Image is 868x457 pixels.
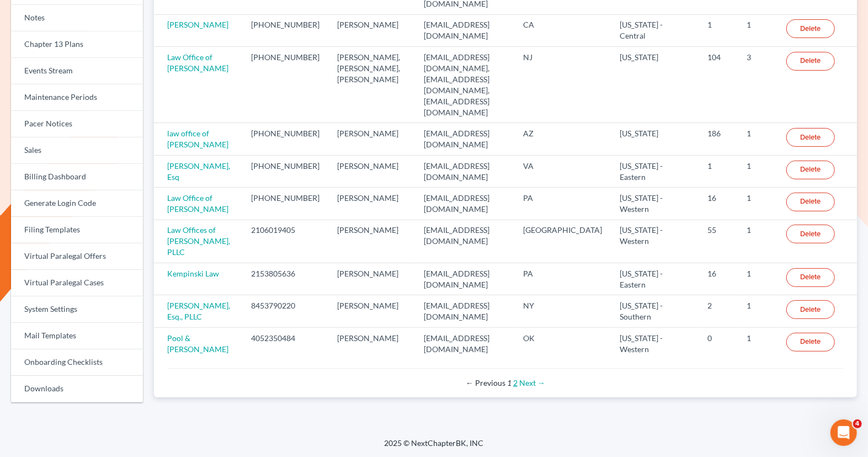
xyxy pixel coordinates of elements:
[699,123,738,155] td: 186
[415,155,514,187] td: [EMAIL_ADDRESS][DOMAIN_NAME]
[11,190,143,217] a: Generate Login Code
[699,295,738,327] td: 2
[786,300,835,319] a: Delete
[699,327,738,359] td: 0
[167,20,228,29] a: [PERSON_NAME]
[242,47,328,123] td: [PHONE_NUMBER]
[167,52,228,73] a: Law Office of [PERSON_NAME]
[242,220,328,263] td: 2106019405
[242,155,328,187] td: [PHONE_NUMBER]
[167,161,230,182] a: [PERSON_NAME], Esq
[699,220,738,263] td: 55
[11,296,143,323] a: System Settings
[513,378,518,387] a: Page 2
[515,155,611,187] td: VA
[242,123,328,155] td: [PHONE_NUMBER]
[167,129,228,149] a: law office of [PERSON_NAME]
[699,155,738,187] td: 1
[738,220,778,263] td: 1
[11,31,143,58] a: Chapter 13 Plans
[699,47,738,123] td: 104
[242,327,328,359] td: 4052350484
[738,123,778,155] td: 1
[11,243,143,270] a: Virtual Paralegal Offers
[786,268,835,287] a: Delete
[328,188,415,220] td: [PERSON_NAME]
[167,333,228,354] a: Pool & [PERSON_NAME]
[786,19,835,38] a: Delete
[415,327,514,359] td: [EMAIL_ADDRESS][DOMAIN_NAME]
[611,263,699,295] td: [US_STATE] - Eastern
[242,14,328,46] td: [PHONE_NUMBER]
[738,327,778,359] td: 1
[699,263,738,295] td: 16
[11,217,143,243] a: Filing Templates
[11,111,143,137] a: Pacer Notices
[328,47,415,123] td: [PERSON_NAME], [PERSON_NAME], [PERSON_NAME]
[699,188,738,220] td: 16
[11,270,143,296] a: Virtual Paralegal Cases
[328,220,415,263] td: [PERSON_NAME]
[11,5,143,31] a: Notes
[786,161,835,179] a: Delete
[853,419,862,428] span: 4
[738,188,778,220] td: 1
[786,333,835,352] a: Delete
[699,14,738,46] td: 1
[519,378,545,387] a: Next page
[515,263,611,295] td: PA
[415,47,514,123] td: [EMAIL_ADDRESS][DOMAIN_NAME], [EMAIL_ADDRESS][DOMAIN_NAME], [EMAIL_ADDRESS][DOMAIN_NAME]
[11,137,143,164] a: Sales
[167,225,230,257] a: Law Offices of [PERSON_NAME], PLLC
[167,269,219,278] a: Kempinski Law
[786,225,835,243] a: Delete
[611,220,699,263] td: [US_STATE] - Western
[242,295,328,327] td: 8453790220
[786,52,835,71] a: Delete
[328,155,415,187] td: [PERSON_NAME]
[167,301,230,321] a: [PERSON_NAME], Esq., PLLC
[415,295,514,327] td: [EMAIL_ADDRESS][DOMAIN_NAME]
[515,220,611,263] td: [GEOGRAPHIC_DATA]
[515,327,611,359] td: OK
[328,123,415,155] td: [PERSON_NAME]
[11,376,143,402] a: Downloads
[466,378,505,387] span: Previous page
[328,14,415,46] td: [PERSON_NAME]
[738,263,778,295] td: 1
[328,327,415,359] td: [PERSON_NAME]
[515,123,611,155] td: AZ
[611,14,699,46] td: [US_STATE] - Central
[611,47,699,123] td: [US_STATE]
[611,155,699,187] td: [US_STATE] - Eastern
[738,155,778,187] td: 1
[11,323,143,349] a: Mail Templates
[830,419,857,446] iframe: Intercom live chat
[507,378,512,387] em: Page 1
[242,188,328,220] td: [PHONE_NUMBER]
[515,295,611,327] td: NY
[786,128,835,147] a: Delete
[786,193,835,211] a: Delete
[415,123,514,155] td: [EMAIL_ADDRESS][DOMAIN_NAME]
[11,58,143,84] a: Events Stream
[176,378,835,389] div: Pagination
[167,193,228,214] a: Law Office of [PERSON_NAME]
[515,47,611,123] td: NJ
[415,188,514,220] td: [EMAIL_ADDRESS][DOMAIN_NAME]
[415,220,514,263] td: [EMAIL_ADDRESS][DOMAIN_NAME]
[11,164,143,190] a: Billing Dashboard
[11,349,143,376] a: Onboarding Checklists
[738,47,778,123] td: 3
[415,14,514,46] td: [EMAIL_ADDRESS][DOMAIN_NAME]
[515,188,611,220] td: PA
[242,263,328,295] td: 2153805636
[738,295,778,327] td: 1
[611,295,699,327] td: [US_STATE] - Southern
[328,263,415,295] td: [PERSON_NAME]
[611,327,699,359] td: [US_STATE] - Western
[611,188,699,220] td: [US_STATE] - Western
[415,263,514,295] td: [EMAIL_ADDRESS][DOMAIN_NAME]
[611,123,699,155] td: [US_STATE]
[515,14,611,46] td: CA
